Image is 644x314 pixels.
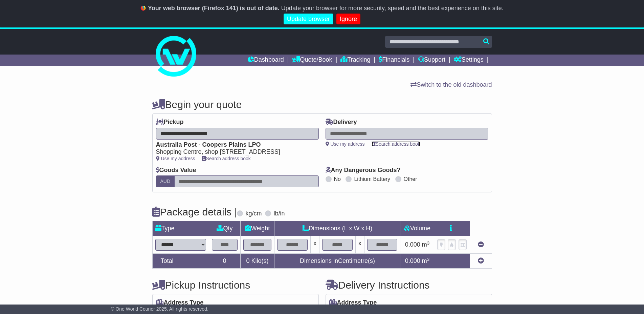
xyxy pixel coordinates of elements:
td: Type [152,221,209,236]
td: Total [152,254,209,269]
label: Any Dangerous Goods? [326,167,401,174]
label: Lithium Battery [354,176,390,182]
a: Ignore [336,14,360,25]
label: kg/cm [245,210,262,217]
td: x [355,236,364,254]
a: Remove this item [478,241,484,248]
div: Shopping Centre, shop [STREET_ADDRESS] [156,148,312,156]
h4: Begin your quote [152,99,492,110]
td: 0 [209,254,240,269]
h4: Pickup Instructions [152,279,319,291]
label: Delivery [326,119,357,126]
span: Update your browser for more security, speed and the best experience on this site. [281,5,504,12]
td: Qty [209,221,240,236]
label: lb/in [273,210,285,217]
a: Financials [379,55,409,66]
span: 0.000 [405,257,420,264]
label: AUD [156,175,175,187]
span: m [422,257,430,264]
td: x [311,236,319,254]
div: Australia Post - Coopers Plains LPO [156,141,312,149]
sup: 3 [427,257,430,262]
a: Quote/Book [292,55,332,66]
a: Switch to the old dashboard [410,81,492,88]
a: Use my address [156,156,195,161]
sup: 3 [427,240,430,246]
span: 0.000 [405,241,420,248]
label: Address Type [156,299,204,307]
td: Kilo(s) [240,254,274,269]
td: Weight [240,221,274,236]
b: Your web browser (Firefox 141) is out of date. [148,5,280,12]
a: Tracking [340,55,370,66]
a: Use my address [326,141,365,147]
label: Goods Value [156,167,196,174]
span: 0 [246,257,249,264]
span: © One World Courier 2025. All rights reserved. [111,306,208,312]
a: Dashboard [248,55,284,66]
td: Dimensions in Centimetre(s) [274,254,400,269]
label: Address Type [329,299,377,307]
td: Dimensions (L x W x H) [274,221,400,236]
label: Pickup [156,119,184,126]
h4: Package details | [152,206,237,217]
a: Search address book [202,156,251,161]
label: No [334,176,341,182]
a: Update browser [284,14,333,25]
a: Support [418,55,445,66]
td: Volume [400,221,434,236]
label: Other [404,176,417,182]
span: m [422,241,430,248]
h4: Delivery Instructions [326,279,492,291]
a: Add new item [478,257,484,264]
a: Settings [454,55,484,66]
a: Search address book [372,141,420,147]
